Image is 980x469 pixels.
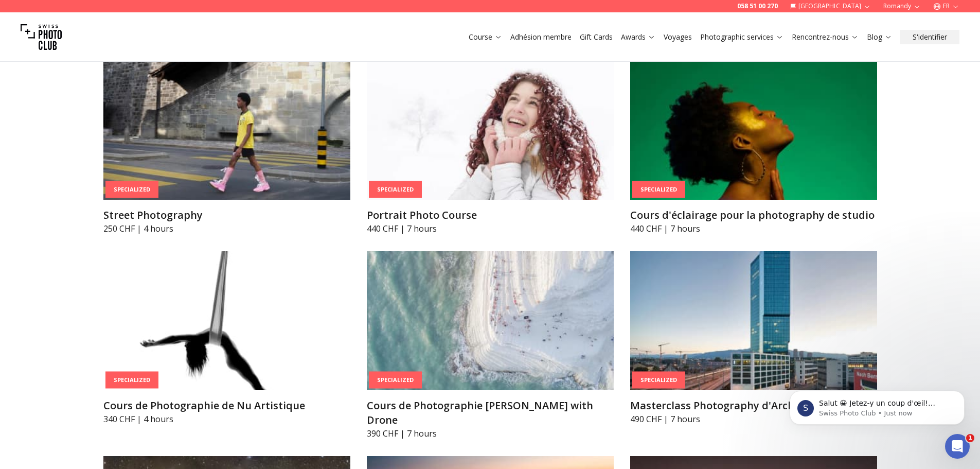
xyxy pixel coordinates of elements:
img: Masterclass Photography d'Architecture [630,251,877,390]
font: Specialized [377,185,414,193]
font: FR [943,2,950,10]
a: Course [469,32,502,42]
button: Awards [617,30,660,44]
button: Blog [863,30,896,44]
a: Adhésion membre [510,32,572,42]
font: CHF [646,223,662,234]
font: 440 [367,223,381,234]
a: Cours d'éclairage pour la photography de studioSpecializedCours d'éclairage pour la photography d... [630,61,877,235]
font: 058 51 00 270 [737,2,778,10]
font: Specialized [640,376,677,384]
font: Cours d'éclairage pour la photography de studio [630,208,875,222]
a: Photographic services [700,32,783,42]
font: | 7 hours [400,223,437,234]
font: 440 [630,223,644,234]
font: CHF [383,428,398,439]
a: 058 51 00 270 [737,2,778,10]
font: | 4 hours [137,223,173,234]
font: CHF [383,223,398,234]
button: Adhésion membre [506,30,576,44]
button: Course [465,30,506,44]
font: Photographic services [700,32,774,42]
font: | 7 hours [400,428,437,439]
font: 250 [103,223,117,234]
font: 1 [968,435,972,441]
font: Street Photography [103,208,203,222]
iframe: Intercom live chat [945,434,970,459]
font: Specialized [114,376,150,384]
iframe: Intercom notifications message [774,369,980,441]
font: Rencontrez-nous [792,32,849,42]
button: Gift Cards [576,30,617,44]
font: Portrait Photo Course [367,208,477,222]
font: Specialized [114,185,150,193]
img: Swiss photo club [21,16,62,58]
font: 390 [367,428,381,439]
font: 340 [103,413,117,425]
a: Gift Cards [580,32,613,42]
a: Blog [867,32,892,42]
button: Photographic services [696,30,788,44]
font: Specialized [377,376,414,384]
font: Specialized [640,185,677,193]
font: [GEOGRAPHIC_DATA] [798,2,861,10]
font: | 4 hours [137,413,173,425]
font: Cours de Photographie de Nu Artistique [103,398,305,412]
img: Street Photography [103,61,350,200]
img: Cours de Photographie de Nu Artistique [103,251,350,390]
font: Awards [621,32,646,42]
button: S'identifier [900,30,959,44]
font: | 7 hours [664,223,700,234]
font: | 7 hours [664,413,700,425]
font: 490 [630,413,644,425]
img: Cours de Photographie Aérienne with Drone [367,251,614,390]
font: Romandy [883,2,911,10]
img: Cours d'éclairage pour la photography de studio [630,61,877,200]
font: Masterclass Photography d'Architecture [630,398,834,412]
font: Cours de Photographie [PERSON_NAME] with Drone [367,398,593,427]
a: Rencontrez-nous [792,32,859,42]
a: Awards [621,32,655,42]
button: Rencontrez-nous [788,30,863,44]
button: Voyages [660,30,696,44]
a: Portrait Photo CourseSpecializedPortrait Photo Course440 CHF | 7 hours [367,61,614,235]
font: CHF [119,223,135,234]
a: Street PhotographySpecializedStreet Photography250 CHF | 4 hours [103,61,350,235]
a: Voyages [664,32,692,42]
font: CHF [119,413,135,425]
font: Course [469,32,492,42]
a: Cours de Photographie de Nu ArtistiqueSpecializedCours de Photographie de Nu Artistique340 CHF | ... [103,251,350,425]
font: CHF [646,413,662,425]
font: S'identifier [913,32,947,42]
font: Blog [867,32,882,42]
a: Masterclass Photography d'ArchitectureSpecializedMasterclass Photography d'Architecture490 CHF | ... [630,251,877,425]
img: Portrait Photo Course [367,61,614,200]
a: Cours de Photographie Aérienne with DroneSpecializedCours de Photographie [PERSON_NAME] with Dron... [367,251,614,440]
